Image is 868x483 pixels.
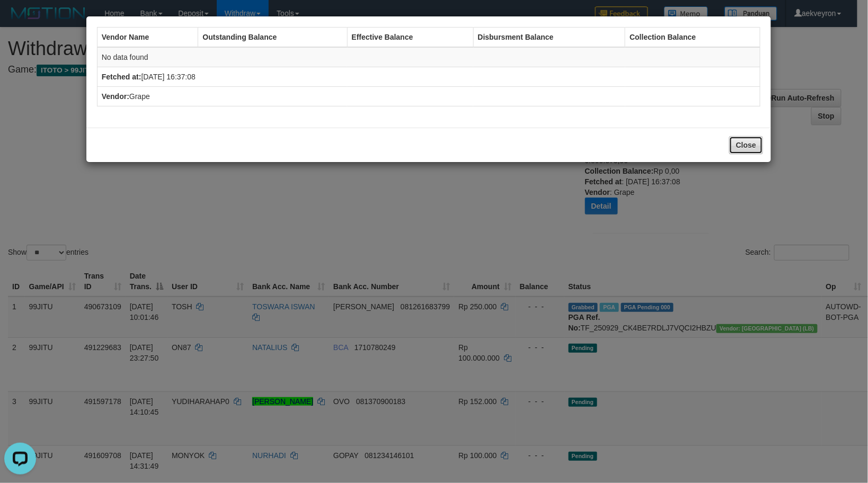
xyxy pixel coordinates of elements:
td: [DATE] 16:37:08 [97,67,760,87]
td: No data found [97,47,760,67]
b: Fetched at: [102,73,141,81]
th: Collection Balance [625,28,760,48]
th: Effective Balance [347,28,473,48]
th: Vendor Name [97,28,198,48]
td: Grape [97,87,760,106]
button: Close [729,136,763,154]
button: Open LiveChat chat widget [4,4,36,36]
th: Outstanding Balance [198,28,347,48]
b: Vendor: [102,92,129,101]
th: Disbursment Balance [473,28,625,48]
